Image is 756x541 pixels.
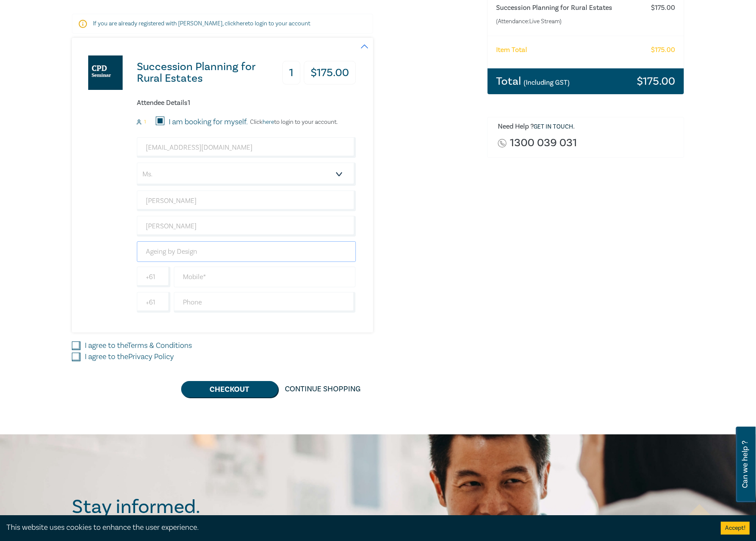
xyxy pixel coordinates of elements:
a: Privacy Policy [128,352,174,362]
label: I agree to the [85,351,174,363]
div: This website uses cookies to enhance the user experience. [6,522,708,533]
small: (Including GST) [524,78,570,87]
h3: $ 175.00 [304,61,356,85]
small: 1 [144,119,146,125]
label: I agree to the [85,340,192,351]
a: here [236,20,248,28]
h6: $ 175.00 [651,46,675,54]
a: Get in touch [534,123,573,131]
img: Succession Planning for Rural Estates [88,55,123,90]
input: Last Name* [137,216,356,237]
input: Mobile* [174,267,356,287]
h3: Total [496,76,570,87]
h2: Stay informed. [72,496,275,518]
span: Can we help ? [741,432,749,497]
h3: 1 [282,61,300,85]
small: (Attendance: Live Stream ) [496,17,641,26]
button: Checkout [181,381,278,397]
h6: Attendee Details 1 [137,99,356,107]
input: +61 [137,267,170,287]
p: If you are already registered with [PERSON_NAME], click to login to your account [93,19,352,28]
a: Continue Shopping [278,381,367,397]
label: I am booking for myself. [169,117,248,128]
h3: $ 175.00 [637,76,675,87]
h6: Succession Planning for Rural Estates [496,4,641,12]
input: Phone [174,292,356,313]
input: First Name* [137,191,356,211]
input: Attendee Email* [137,137,356,158]
a: 1300 039 031 [510,137,577,149]
h6: $ 175.00 [651,4,675,12]
button: Accept cookies [721,522,750,535]
h3: Succession Planning for Rural Estates [137,61,278,84]
p: Click to login to your account. [248,119,338,126]
a: Terms & Conditions [127,341,192,350]
h6: Need Help ? . [498,123,678,131]
input: Company [137,241,356,262]
a: here [262,118,274,126]
input: +61 [137,292,170,313]
h6: Item Total [496,46,527,54]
